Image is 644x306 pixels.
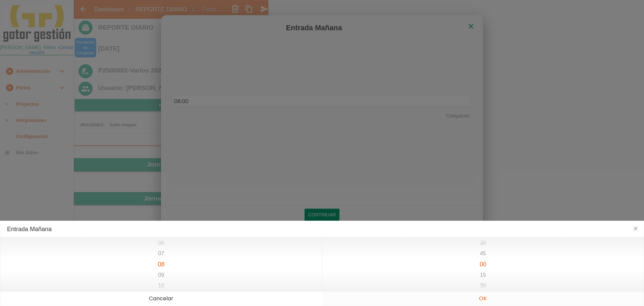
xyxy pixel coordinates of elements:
[0,292,322,306] button: Cancelar
[628,221,644,237] button: Close
[322,292,644,306] button: OK
[0,259,322,270] li: 08
[322,259,644,270] li: 00
[7,226,637,232] h4: Entrada Mañana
